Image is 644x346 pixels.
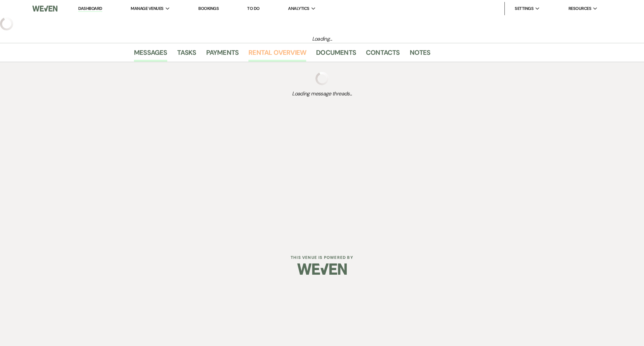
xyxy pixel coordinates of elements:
[206,47,239,62] a: Payments
[515,5,533,12] span: Settings
[247,6,259,11] a: To Do
[315,72,329,85] img: loading spinner
[316,47,356,62] a: Documents
[131,5,163,12] span: Manage Venues
[134,47,167,62] a: Messages
[248,47,306,62] a: Rental Overview
[134,90,510,98] span: Loading message threads...
[410,47,431,62] a: Notes
[288,5,309,12] span: Analytics
[177,47,196,62] a: Tasks
[366,47,400,62] a: Contacts
[32,2,58,16] img: Weven Logo
[198,6,219,11] a: Bookings
[568,5,591,12] span: Resources
[297,258,347,281] img: Weven Logo
[78,6,102,12] a: Dashboard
